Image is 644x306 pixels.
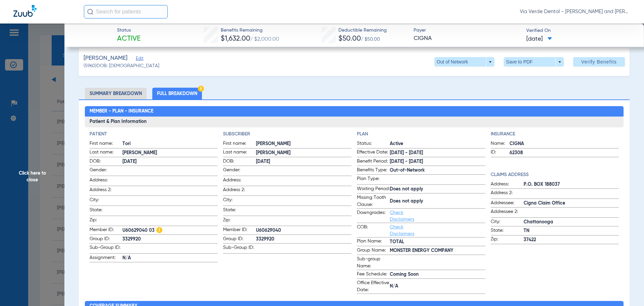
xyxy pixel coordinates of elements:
span: Assignment: [90,254,122,262]
span: [PERSON_NAME] [84,54,127,62]
span: Edit [136,56,142,62]
span: Member ID: [223,226,256,234]
span: Downgrades: [357,209,390,223]
span: Plan Type: [357,175,390,184]
img: Zuub Logo [13,5,37,17]
span: Out-of-Network [390,167,485,174]
img: Hazard [198,86,204,92]
a: Check Disclaimers [390,225,414,236]
span: Via Verde Dental - [PERSON_NAME] and [PERSON_NAME] DDS [520,8,631,15]
h4: Insurance [491,131,619,138]
span: Address 2: [223,186,256,195]
span: State: [491,227,524,235]
span: Sub-group Name: [357,256,390,270]
input: Search for patients [84,5,168,18]
span: Address: [223,177,256,186]
span: CIGNA [509,140,619,147]
span: Cigna Claim Office [524,200,619,207]
span: DOB: [90,158,122,166]
span: 3329920 [256,236,352,243]
span: $1,632.00 [221,35,250,42]
iframe: Chat Widget [610,274,644,306]
span: Verify Benefits [581,59,617,64]
span: Chattanooga [524,219,619,226]
span: Gender: [223,167,256,176]
span: Addressee 2: [491,208,524,217]
span: Status: [357,140,390,148]
span: DOB: [223,158,256,166]
span: Benefits Remaining [221,27,279,34]
span: Name: [491,140,509,148]
span: Sub-Group ID: [223,244,256,253]
span: [DATE] [122,158,218,165]
span: Last name: [90,149,122,157]
span: Effective Date: [357,149,390,157]
span: Gender: [90,167,122,176]
a: Check Disclaimers [390,210,414,222]
span: CIGNA [414,34,521,43]
button: Save to PDF [504,57,564,67]
span: Status [117,27,141,34]
h4: Plan [357,131,485,138]
h4: Subscriber [223,131,352,138]
span: Benefits Type: [357,167,390,175]
span: [PERSON_NAME] [122,149,218,157]
span: First name: [90,140,122,148]
span: Missing Tooth Clause: [357,194,390,208]
span: TOTAL [390,238,485,246]
span: [PERSON_NAME] [256,149,352,157]
span: Group ID: [90,235,122,244]
h3: Patient & Plan Information [85,117,624,127]
img: Search Icon [87,9,93,15]
img: Hazard [156,227,162,233]
span: Active [390,140,485,147]
span: Sub-Group ID: [90,244,122,253]
span: ID: [491,149,509,157]
span: Verified On [526,27,633,34]
span: Zip: [223,217,256,226]
span: Office Effective Date: [357,279,390,294]
span: Address 2: [90,186,122,195]
span: 37422 [524,236,619,244]
span: / $50.00 [361,37,380,42]
span: [DATE] [256,158,352,165]
span: Waiting Period: [357,185,390,193]
button: Out of Network [434,57,494,67]
span: City: [90,196,122,206]
span: City: [223,196,256,206]
span: Does not apply [390,186,485,193]
span: / $2,000.00 [250,37,279,42]
span: Active [117,34,141,44]
span: First name: [223,140,256,148]
span: P.O. BOX 188037 [524,181,619,188]
li: Full Breakdown [152,88,202,99]
span: (5960) DOB: [DEMOGRAPHIC_DATA] [84,62,159,70]
span: Coming Soon [390,271,485,278]
span: Tori [122,140,218,147]
span: N/A [390,283,485,290]
span: [DATE] - [DATE] [390,158,485,165]
span: Address: [90,177,122,186]
span: Last name: [223,149,256,157]
span: [DATE] - [DATE] [390,149,485,157]
h2: Member - Plan - Insurance [85,106,624,117]
span: U60629040 03 [122,227,218,234]
span: Zip: [491,236,524,244]
span: Benefit Period: [357,158,390,166]
span: Plan Name: [357,238,390,246]
h4: Patient [90,131,218,138]
h4: Claims Address [491,171,619,178]
span: Address 2: [491,189,524,199]
span: Group Name: [357,247,390,255]
span: [PERSON_NAME] [256,140,352,147]
span: COB: [357,224,390,237]
span: MONSTER ENERGY COMPANY [390,247,485,254]
span: $50.00 [338,35,361,42]
span: Address: [491,181,524,189]
span: U60629040 [256,227,352,234]
span: State: [90,207,122,216]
